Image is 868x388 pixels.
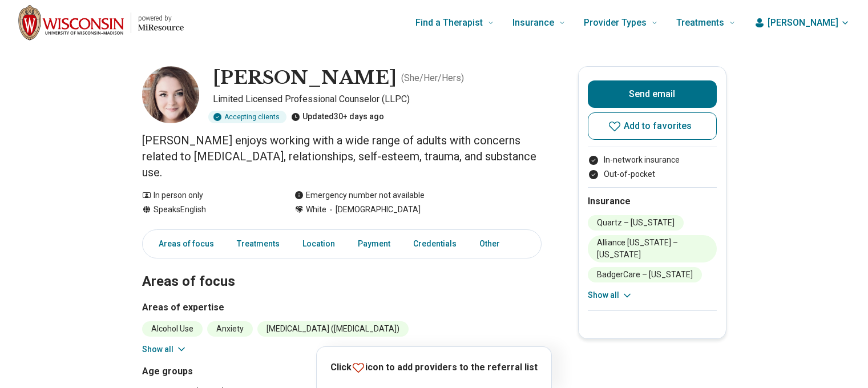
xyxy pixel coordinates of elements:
a: Other [473,232,514,256]
h2: Areas of focus [142,245,542,292]
div: Accepting clients [208,111,286,123]
a: Location [296,232,342,256]
span: Provider Types [584,15,647,31]
span: Add to favorites [624,122,692,131]
li: [MEDICAL_DATA] ([MEDICAL_DATA]) [257,321,409,337]
span: Find a Therapist [415,15,483,31]
div: Speaks English [142,204,272,216]
button: Show all [588,289,633,301]
a: Payment [351,232,397,256]
span: Insurance [512,15,554,31]
h3: Age groups [142,365,337,378]
a: Home page [18,5,184,41]
ul: Payment options [588,154,717,180]
span: Treatments [676,15,724,31]
p: Click icon to add providers to the referral list [330,360,538,374]
li: Anxiety [207,321,253,337]
a: Areas of focus [145,232,221,256]
p: [PERSON_NAME] enjoys working with a wide range of adults with concerns related to [MEDICAL_DATA],... [142,132,542,180]
li: BadgerCare – [US_STATE] [588,267,702,282]
p: ( She/Her/Hers ) [401,71,464,85]
p: powered by [138,14,184,23]
div: Emergency number not available [294,189,425,201]
span: [PERSON_NAME] [768,16,838,30]
span: White [306,204,326,216]
button: [PERSON_NAME] [754,16,850,30]
h1: [PERSON_NAME] [213,66,397,90]
li: In-network insurance [588,154,717,166]
a: Treatments [230,232,286,256]
span: [DEMOGRAPHIC_DATA] [326,204,421,216]
div: In person only [142,189,272,201]
div: Updated 30+ days ago [291,111,384,123]
li: Quartz – [US_STATE] [588,215,684,231]
button: Add to favorites [588,112,717,140]
p: Limited Licensed Professional Counselor (LLPC) [213,92,542,106]
img: Kayla Swanson, Limited Licensed Professional Counselor (LLPC) [142,66,199,123]
li: Alcohol Use [142,321,203,337]
li: Alliance [US_STATE] – [US_STATE] [588,235,717,262]
h2: Insurance [588,195,717,208]
button: Show all [142,343,187,355]
li: Out-of-pocket [588,168,717,180]
h3: Areas of expertise [142,301,542,314]
a: Credentials [406,232,463,256]
button: Send email [588,80,717,108]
